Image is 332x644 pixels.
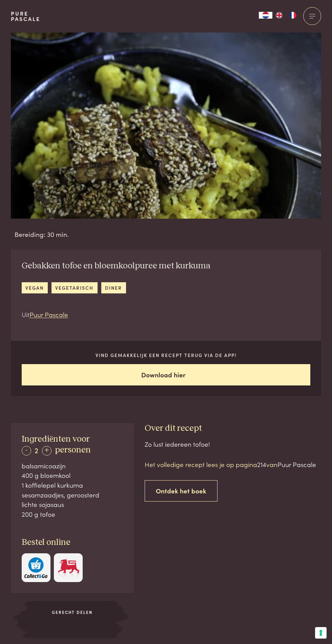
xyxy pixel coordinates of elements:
div: lichte sojasaus [22,499,123,509]
a: Download hier [22,364,311,385]
a: Puur Pascale [29,310,68,319]
img: c308188babc36a3a401bcb5cb7e020f4d5ab42f7cacd8327e500463a43eeb86c.svg [24,557,47,578]
span: 2 [35,445,38,455]
button: Uw voorkeuren voor toestemming voor trackingtechnologieën [315,627,327,639]
ul: Language list [272,12,299,19]
p: Vind gemakkelijk een recept terug via de app! [22,352,311,359]
h3: Over dit recept [145,423,321,434]
a: Ontdek het boek [145,480,217,502]
h2: Gebakken tofoe en bloemkoolpuree met kurkuma [22,261,211,271]
a: PurePascale [11,11,40,22]
h3: Bestel online [22,537,123,548]
span: 214 [257,460,266,469]
div: - [22,446,31,456]
div: Zo lust iedereen tofoe! [145,439,321,449]
span: Puur Pascale [277,460,316,469]
div: + [42,446,51,456]
div: 400 g bloemkool [22,470,123,480]
a: vegetarisch [51,282,98,293]
div: Language [259,12,272,19]
a: FR [286,12,299,19]
div: 1 koffielepel kurkuma [22,480,123,490]
div: 200 g tofoe [22,509,123,519]
span: Gerecht delen [32,609,113,615]
span: personen [55,446,91,454]
a: EN [272,12,286,19]
a: NL [259,12,272,19]
p: Uit [22,310,211,319]
div: sesamzaadjes, geroosterd [22,490,123,500]
div: balsamicoazijn [22,461,123,471]
span: Ingrediënten voor [22,435,90,443]
p: Het volledige recept lees je op pagina van [145,460,321,469]
a: vegan [22,282,48,293]
img: Gebakken tofoe en bloemkoolpuree met kurkuma [11,32,321,219]
span: Bereiding: 30 min. [15,229,69,239]
aside: Language selected: Nederlands [259,12,299,19]
a: diner [101,282,126,293]
img: Delhaize [57,557,80,578]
